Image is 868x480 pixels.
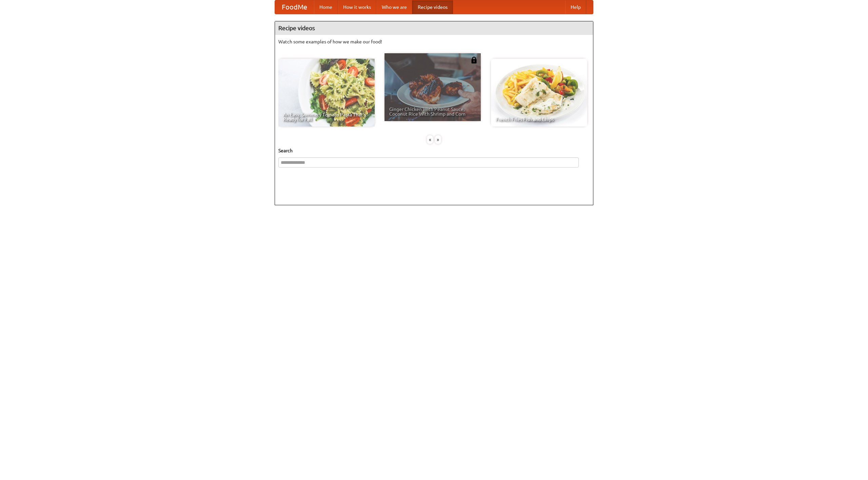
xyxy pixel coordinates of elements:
[283,112,370,122] span: An Easy, Summery Tomato Pasta That's Ready for Fall
[314,0,338,14] a: Home
[278,38,590,45] p: Watch some examples of how we make our food!
[376,0,412,14] a: Who we are
[275,21,593,35] h4: Recipe videos
[471,57,477,63] img: 483408.png
[278,147,590,154] h5: Search
[435,135,441,144] div: »
[565,0,586,14] a: Help
[491,59,587,127] a: French Fries Fish and Chips
[496,117,583,122] span: French Fries Fish and Chips
[278,59,375,127] a: An Easy, Summery Tomato Pasta That's Ready for Fall
[412,0,453,14] a: Recipe videos
[275,0,314,14] a: FoodMe
[427,135,433,144] div: «
[338,0,376,14] a: How it works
